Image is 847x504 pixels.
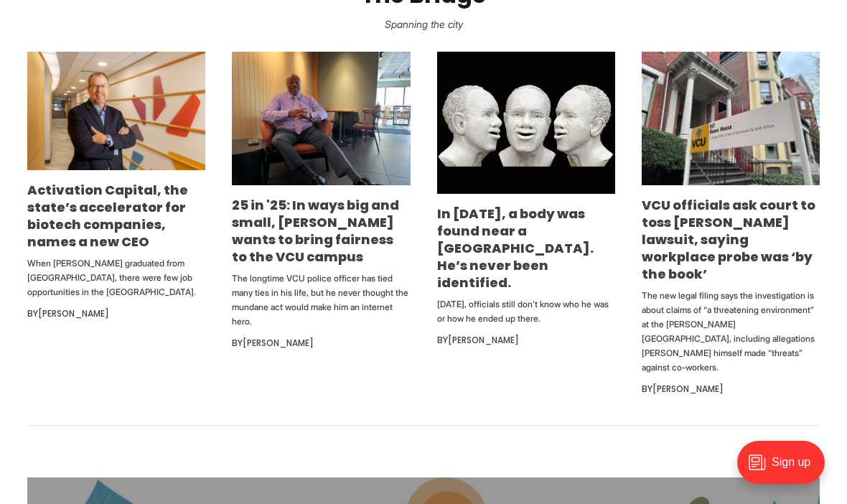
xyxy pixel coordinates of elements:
img: Activation Capital, the state’s accelerator for biotech companies, names a new CEO [27,52,205,171]
iframe: portal-trigger [725,434,847,504]
a: [PERSON_NAME] [243,337,314,349]
p: [DATE], officials still don’t know who he was or how he ended up there. [437,297,615,326]
a: In [DATE], a body was found near a [GEOGRAPHIC_DATA]. He’s never been identified. [437,205,594,291]
div: By [437,332,615,349]
img: In 2002, a body was found near a South Richmond brickyard. He’s never been identified. [437,52,615,195]
img: VCU officials ask court to toss Wilder lawsuit, saying workplace probe was ‘by the book’ [642,52,820,185]
a: Activation Capital, the state’s accelerator for biotech companies, names a new CEO [27,181,188,251]
p: The longtime VCU police officer has tied many ties in his life, but he never thought the mundane ... [232,271,410,329]
div: By [232,335,410,352]
a: [PERSON_NAME] [652,383,724,395]
p: Spanning the city [23,14,824,34]
div: By [27,305,205,322]
p: When [PERSON_NAME] graduated from [GEOGRAPHIC_DATA], there were few job opportunities in the [GEO... [27,256,205,299]
p: The new legal filing says the investigation is about claims of “a threatening environment” at the... [642,289,820,375]
a: VCU officials ask court to toss [PERSON_NAME] lawsuit, saying workplace probe was ‘by the book’ [642,196,815,283]
img: 25 in '25: In ways big and small, Jason Malone wants to bring fairness to the VCU campus [232,52,410,185]
div: By [642,381,820,398]
a: [PERSON_NAME] [38,307,109,319]
a: [PERSON_NAME] [448,334,519,346]
a: 25 in '25: In ways big and small, [PERSON_NAME] wants to bring fairness to the VCU campus [232,196,399,266]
